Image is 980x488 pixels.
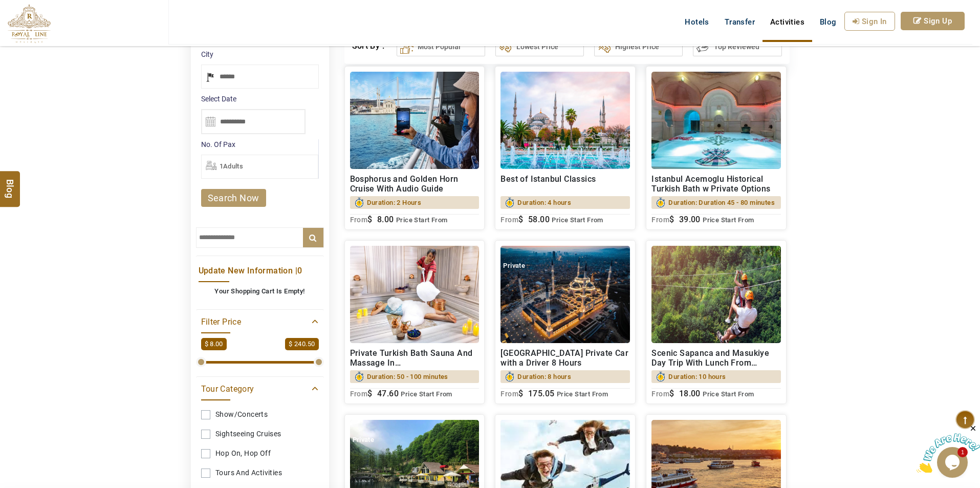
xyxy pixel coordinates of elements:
[220,162,244,170] span: 1Adults
[518,389,523,398] span: $
[201,405,319,424] a: Show/Concerts
[703,390,754,398] span: Price Start From
[214,287,304,295] b: Your Shopping Cart Is Empty!
[367,370,448,383] span: Duration: 50 - 100 minutes
[500,72,630,169] img: blue%20mosque.jpg
[500,216,518,224] sub: From
[677,12,716,32] a: Hotels
[651,174,781,194] h2: Istanbul Acemoglu Historical Turkish Bath w Private Options
[367,215,372,224] span: $
[350,174,480,194] h2: Bosphorus and Golden Horn Cruise With Audio Guide
[353,436,375,443] span: Private
[763,12,812,32] a: Activities
[401,390,452,398] span: Price Start From
[4,179,17,187] span: Blog
[495,66,636,230] a: Best of Istanbul ClassicsDuration: 4 hoursFrom$ 58.00 Price Start From
[201,463,319,482] a: Tours and Activities
[350,216,368,224] sub: From
[651,246,781,343] img: zipline.jpg
[396,216,447,224] span: Price Start From
[646,66,787,230] a: Istanbul Acemoglu Historical Turkish Bath w Private OptionsDuration: Duration 45 - 80 minutesFrom...
[500,348,630,368] h2: [GEOGRAPHIC_DATA] Private Car with a Driver 8 Hours
[500,390,518,398] sub: From
[503,262,525,269] span: Private
[285,338,318,351] span: $ 240.50
[367,196,422,209] span: Duration: 2 Hours
[201,338,227,351] span: $ 8.00
[557,390,608,398] span: Price Start From
[820,17,837,27] span: Blog
[201,382,319,395] a: Tour Category
[517,196,571,209] span: Duration: 4 hours
[8,4,51,43] img: The Royal Line Holidays
[518,215,523,224] span: $
[344,240,485,404] a: Private Turkish Bath Sauna And Massage In [GEOGRAPHIC_DATA]Duration: 50 - 100 minutesFrom$ 47.60 ...
[350,390,368,398] sub: From
[350,348,480,368] h2: Private Turkish Bath Sauna And Massage In [GEOGRAPHIC_DATA]
[901,12,965,30] a: Sign Up
[651,216,669,224] sub: From
[552,216,603,224] span: Price Start From
[350,246,480,343] img: relaxation.jpg
[646,240,787,404] a: Scenic Sapanca and Masukiye Day Trip With Lunch From [GEOGRAPHIC_DATA]Duration: 10 hoursFrom$ 18....
[651,390,669,398] sub: From
[717,12,763,32] a: Transfer
[377,389,399,398] span: 47.60
[528,389,554,398] span: 175.05
[350,72,480,169] img: 1.jpg
[201,94,319,104] label: Select Date
[528,215,550,224] span: 58.00
[377,215,394,224] span: 8.00
[201,139,318,150] label: No. Of Pax
[668,370,726,383] span: Duration: 10 hours
[679,389,701,398] span: 18.00
[201,315,319,328] a: Filter Price
[651,72,781,169] img: 98.jpg
[201,425,319,443] a: Sightseeing Cruises
[703,216,754,224] span: Price Start From
[495,240,636,404] a: Private[GEOGRAPHIC_DATA] Private Car with a Driver 8 HoursDuration: 8 hoursFrom$ 175.05 Price Sta...
[812,12,844,32] a: Blog
[201,444,319,463] a: Hop On, Hop Off
[669,389,674,398] span: $
[679,215,701,224] span: 39.00
[500,174,630,194] h2: Best of Istanbul Classics
[500,246,630,343] img: camlica_mosque.jpg
[201,189,266,207] a: search now
[367,389,372,398] span: $
[844,12,895,31] a: Sign In
[917,424,980,473] iframe: chat widget
[668,196,775,209] span: Duration: Duration 45 - 80 minutes
[517,370,571,383] span: Duration: 8 hours
[651,348,781,368] h2: Scenic Sapanca and Masukiye Day Trip With Lunch From [GEOGRAPHIC_DATA]
[669,215,674,224] span: $
[344,66,485,230] a: Bosphorus and Golden Horn Cruise With Audio GuideDuration: 2 HoursFrom$ 8.00 Price Start From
